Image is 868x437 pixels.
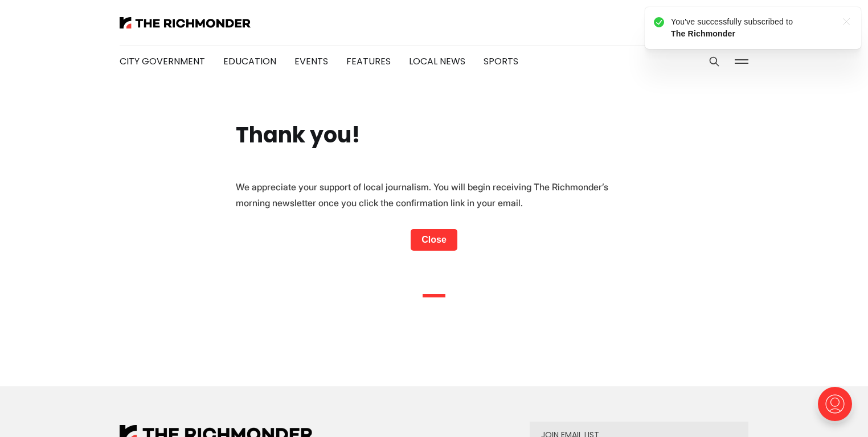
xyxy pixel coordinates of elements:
iframe: portal-trigger [808,381,868,437]
p: We appreciate your support of local journalism. You will begin receiving The Richmonder’s morning... [236,179,632,211]
a: Education [223,55,276,68]
strong: The Richmonder [77,29,141,38]
a: City Government [120,55,205,68]
a: Local News [409,55,465,68]
a: Features [346,55,391,68]
img: The Richmonder [120,17,251,28]
a: Close [411,229,457,251]
a: Sports [484,55,518,68]
h1: Thank you! [236,123,361,147]
a: Events [294,55,328,68]
p: You've successfully subscribed to [77,16,236,40]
